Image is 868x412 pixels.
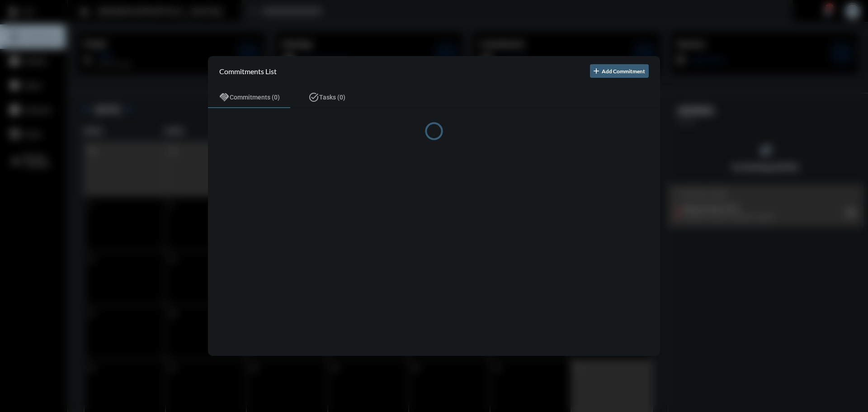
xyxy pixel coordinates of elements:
mat-icon: add [592,66,601,76]
mat-icon: handshake [219,92,230,103]
h2: Commitments List [219,67,277,76]
span: Tasks (0) [319,94,345,101]
mat-icon: task_alt [308,92,319,103]
span: Commitments (0) [230,94,280,101]
button: Add Commitment [590,64,649,78]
